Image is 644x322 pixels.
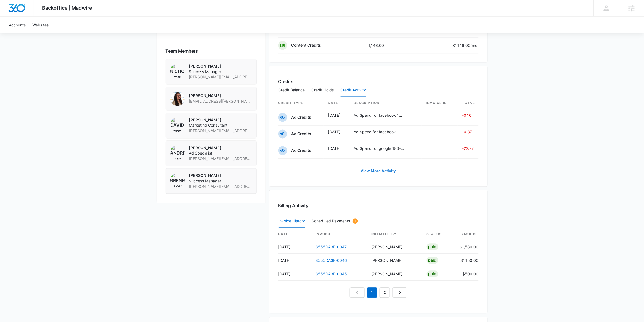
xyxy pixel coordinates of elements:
[189,64,252,69] p: [PERSON_NAME]
[328,113,345,118] p: [DATE]
[279,84,305,97] button: Credit Balance
[355,164,402,178] a: View More Activity
[166,48,198,55] span: Team Members
[324,97,349,109] th: Date
[278,240,311,254] td: [DATE]
[278,254,311,267] td: [DATE]
[367,288,377,298] em: 1
[278,228,311,240] th: date
[170,64,185,78] img: Nicholas Geymann
[455,267,479,281] td: $500.00
[278,203,479,209] h3: Billing Activity
[279,215,305,228] button: Invoice History
[312,84,334,97] button: Credit Holds
[170,118,185,132] img: David Korecki
[29,17,52,33] a: Websites
[278,97,324,109] th: Credit Type
[354,113,405,118] p: Ad Spend for facebook 1047085881999318
[189,69,252,75] span: Success Manager
[189,179,252,184] span: Success Manager
[462,129,478,135] p: -0.37
[189,145,252,151] p: [PERSON_NAME]
[291,131,311,137] p: Ad Credits
[42,5,92,11] span: Backoffice | Madwire
[427,271,438,277] div: Paid
[291,115,311,120] p: Ad Credits
[189,99,252,104] span: [EMAIL_ADDRESS][PERSON_NAME][DOMAIN_NAME]
[367,228,422,240] th: Initiated By
[364,38,411,54] td: 1,146.00
[316,258,347,263] a: 8555DA3F-0046
[328,129,345,135] p: [DATE]
[427,257,438,264] div: Paid
[367,267,422,281] td: [PERSON_NAME]
[354,146,405,151] p: Ad Spend for google 186-612-8650
[291,148,311,153] p: Ad Credits
[189,156,252,162] span: [PERSON_NAME][EMAIL_ADDRESS][PERSON_NAME][DOMAIN_NAME]
[312,219,358,224] div: Scheduled Payments
[278,78,294,85] h3: Credits
[189,184,252,190] span: [PERSON_NAME][EMAIL_ADDRESS][PERSON_NAME][DOMAIN_NAME]
[471,43,479,48] span: /mo.
[367,254,422,267] td: [PERSON_NAME]
[455,240,479,254] td: $1,580.00
[278,267,311,281] td: [DATE]
[189,151,252,156] span: Ad Specialist
[6,17,29,33] a: Accounts
[189,173,252,179] p: [PERSON_NAME]
[189,93,252,99] p: [PERSON_NAME]
[189,74,252,80] span: [PERSON_NAME][EMAIL_ADDRESS][PERSON_NAME][DOMAIN_NAME]
[189,123,252,128] span: Marketing Consultant
[455,254,479,267] td: $1,150.00
[291,43,321,48] p: Content Credits
[462,113,478,118] p: -0.10
[453,43,479,49] p: $1,146.00
[328,146,345,151] p: [DATE]
[422,228,455,240] th: status
[462,146,478,151] p: -22.27
[316,272,347,276] a: 8555DA3F-0045
[354,129,405,135] p: Ad Spend for facebook 1047085881999318
[455,228,479,240] th: amount
[316,245,347,249] a: 8555DA3F-0047
[458,97,478,109] th: Total
[341,84,366,97] button: Credit Activity
[311,228,367,240] th: invoice
[427,244,438,250] div: Paid
[350,288,407,298] nav: Pagination
[353,219,358,224] div: 1 items
[170,173,185,187] img: Brennan Rachman
[392,288,407,298] a: Next Page
[367,240,422,254] td: [PERSON_NAME]
[170,145,185,160] img: Andrew Gilbert
[380,288,390,298] a: Page 2
[422,97,458,109] th: Invoice ID
[170,92,185,106] img: Audriana Talamantes
[349,97,422,109] th: Description
[189,128,252,134] span: [PERSON_NAME][EMAIL_ADDRESS][PERSON_NAME][DOMAIN_NAME]
[189,118,252,123] p: [PERSON_NAME]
